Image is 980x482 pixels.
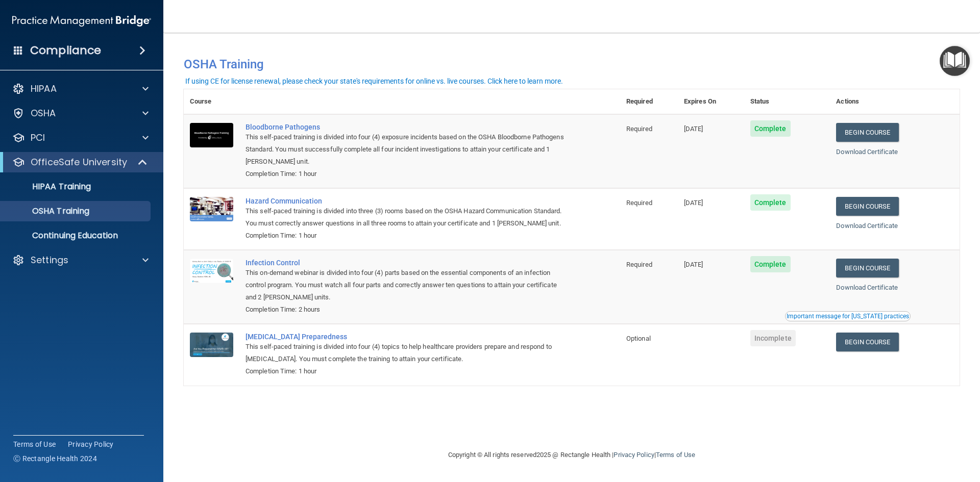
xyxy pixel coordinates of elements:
div: Completion Time: 1 hour [246,365,569,377]
div: If using CE for license renewal, please check your state's requirements for online vs. live cours... [185,78,563,85]
a: Begin Course [836,197,898,216]
a: Terms of Use [656,451,695,459]
div: Important message for [US_STATE] practices [787,313,909,319]
th: Required [620,89,678,114]
a: [MEDICAL_DATA] Preparedness [246,333,569,341]
span: Ⓒ Rectangle Health 2024 [13,453,97,464]
span: Complete [750,256,791,272]
button: Open Resource Center [940,46,970,76]
div: Completion Time: 1 hour [246,168,569,180]
div: Completion Time: 2 hours [246,303,569,316]
img: PMB logo [12,11,151,31]
a: HIPAA [12,83,149,95]
a: Hazard Communication [246,197,569,205]
a: Settings [12,254,149,266]
a: Begin Course [836,333,898,351]
th: Expires On [678,89,744,114]
div: Copyright © All rights reserved 2025 @ Rectangle Health | | [385,439,758,471]
span: Complete [750,194,791,211]
p: Continuing Education [7,231,146,241]
div: This on-demand webinar is divided into four (4) parts based on the essential components of an inf... [246,267,569,303]
span: Required [626,199,652,207]
p: OSHA [31,107,56,119]
a: Privacy Policy [614,451,654,459]
button: If using CE for license renewal, please check your state's requirements for online vs. live cours... [184,76,565,86]
span: Required [626,261,652,268]
a: Download Certificate [836,222,898,230]
div: This self-paced training is divided into three (3) rooms based on the OSHA Hazard Communication S... [246,205,569,230]
p: HIPAA Training [7,182,91,192]
span: Incomplete [750,330,796,346]
a: Begin Course [836,123,898,142]
span: Required [626,125,652,133]
span: [DATE] [684,125,703,133]
p: HIPAA [31,83,57,95]
div: This self-paced training is divided into four (4) topics to help healthcare providers prepare and... [246,341,569,365]
p: PCI [31,132,45,144]
p: OSHA Training [7,206,89,216]
th: Status [744,89,830,114]
span: [DATE] [684,199,703,207]
a: OSHA [12,107,149,119]
a: Bloodborne Pathogens [246,123,569,131]
th: Course [184,89,239,114]
h4: OSHA Training [184,57,960,71]
a: OfficeSafe University [12,156,148,168]
span: Complete [750,120,791,137]
th: Actions [830,89,960,114]
div: Completion Time: 1 hour [246,230,569,242]
span: [DATE] [684,261,703,268]
div: This self-paced training is divided into four (4) exposure incidents based on the OSHA Bloodborne... [246,131,569,168]
a: Download Certificate [836,284,898,291]
a: Download Certificate [836,148,898,156]
h4: Compliance [30,43,101,58]
a: Begin Course [836,259,898,277]
a: PCI [12,132,149,144]
span: Optional [626,335,651,342]
a: Privacy Policy [68,439,114,449]
button: Read this if you are a dental practitioner in the state of CA [785,311,911,321]
a: Terms of Use [13,439,56,449]
p: Settings [31,254,68,266]
p: OfficeSafe University [31,156,127,168]
a: Infection Control [246,259,569,267]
